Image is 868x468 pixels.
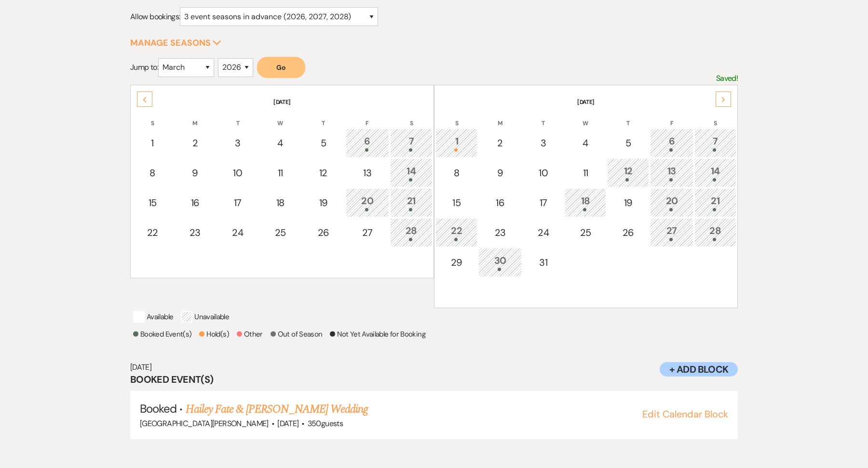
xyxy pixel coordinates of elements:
[133,311,173,323] p: Available
[137,166,168,180] div: 8
[137,136,168,150] div: 1
[528,195,559,210] div: 17
[137,195,168,210] div: 15
[612,195,644,210] div: 19
[130,373,738,386] h3: Booked Event(s)
[700,223,731,241] div: 28
[179,195,210,210] div: 16
[181,311,229,323] p: Unavailable
[222,225,253,240] div: 24
[308,418,343,429] span: 350 guests
[132,86,433,106] th: [DATE]
[528,166,559,180] div: 10
[307,136,339,150] div: 5
[700,134,731,152] div: 7
[650,107,693,128] th: F
[132,107,173,128] th: S
[607,107,649,128] th: T
[570,136,601,150] div: 4
[570,166,601,180] div: 11
[655,223,688,241] div: 27
[222,166,253,180] div: 10
[390,107,433,128] th: S
[441,134,472,152] div: 1
[395,134,427,152] div: 7
[570,194,601,211] div: 18
[265,136,296,150] div: 4
[130,62,158,72] span: Jump to:
[179,166,210,180] div: 9
[612,136,644,150] div: 5
[257,57,305,78] button: Go
[237,328,263,340] p: Other
[271,328,323,340] p: Out of Season
[528,225,559,240] div: 24
[351,194,384,211] div: 20
[307,225,339,240] div: 26
[395,223,427,241] div: 28
[484,225,516,240] div: 23
[655,194,688,211] div: 20
[700,164,731,182] div: 14
[222,195,253,210] div: 17
[140,401,176,416] span: Booked
[612,225,644,240] div: 26
[660,362,738,377] button: + Add Block
[484,166,516,180] div: 9
[130,39,221,47] button: Manage Seasons
[435,107,477,128] th: S
[441,166,472,180] div: 8
[478,107,521,128] th: M
[528,136,559,150] div: 3
[307,166,339,180] div: 12
[179,136,210,150] div: 2
[484,253,516,271] div: 30
[307,195,339,210] div: 19
[265,195,296,210] div: 18
[222,136,253,150] div: 3
[612,164,644,182] div: 12
[484,195,516,210] div: 16
[523,107,564,128] th: T
[133,328,191,340] p: Booked Event(s)
[565,107,606,128] th: W
[265,225,296,240] div: 25
[441,195,472,210] div: 15
[655,164,688,182] div: 13
[199,328,229,340] p: Hold(s)
[655,134,688,152] div: 6
[174,107,216,128] th: M
[570,225,601,240] div: 25
[302,107,344,128] th: T
[179,225,210,240] div: 23
[137,225,168,240] div: 22
[330,328,425,340] p: Not Yet Available for Booking
[351,225,384,240] div: 27
[528,255,559,270] div: 31
[351,134,384,152] div: 6
[441,255,472,270] div: 29
[716,72,738,85] p: Saved!
[694,107,736,128] th: S
[130,362,738,373] h6: [DATE]
[435,86,736,106] th: [DATE]
[642,409,728,419] button: Edit Calendar Block
[395,194,427,211] div: 21
[277,418,298,429] span: [DATE]
[346,107,389,128] th: F
[484,136,516,150] div: 2
[441,223,472,241] div: 22
[186,401,368,418] a: Hailey Fate & [PERSON_NAME] Wedding
[140,418,269,429] span: [GEOGRAPHIC_DATA][PERSON_NAME]
[259,107,301,128] th: W
[700,194,731,211] div: 21
[217,107,258,128] th: T
[395,164,427,182] div: 14
[130,12,180,22] span: Allow bookings:
[265,166,296,180] div: 11
[351,166,384,180] div: 13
